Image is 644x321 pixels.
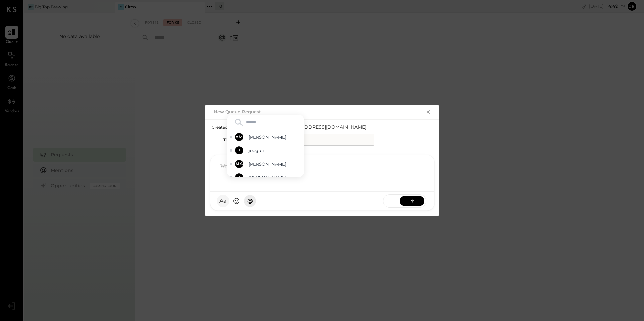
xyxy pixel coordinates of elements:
[227,171,304,184] div: Select jessica - Offline
[227,144,304,157] div: Select joeguli - Offline
[227,130,304,144] div: Select Ali Mehdi - Offline
[249,147,301,154] span: joeguli
[249,161,301,167] span: [PERSON_NAME]
[214,109,261,114] h2: New Queue Request
[212,125,234,130] label: Created by
[244,195,256,207] button: @
[212,137,232,142] label: Title
[383,192,400,209] span: SEND
[227,157,304,171] div: Select Mohammadsalkin Ansari - Offline
[217,195,229,207] button: Aa
[247,198,253,204] span: @
[249,134,301,140] span: [PERSON_NAME]
[238,148,240,153] span: J
[242,124,376,130] span: [PERSON_NAME][EMAIL_ADDRESS][DOMAIN_NAME]
[236,161,243,167] span: MA
[236,134,243,140] span: AM
[223,198,227,205] span: a
[249,174,301,181] span: [PERSON_NAME]
[238,175,240,180] span: J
